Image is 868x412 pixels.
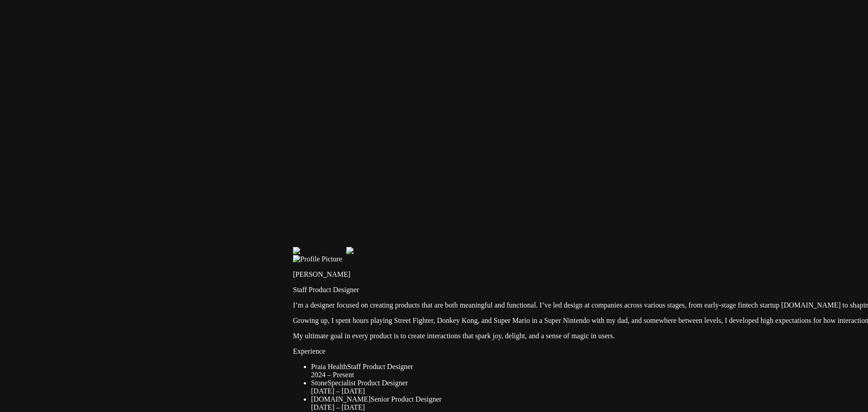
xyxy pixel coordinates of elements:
span: Praia Health [311,363,347,370]
span: Specialist Product Designer [327,379,408,387]
span: Staff Product Designer [347,363,413,370]
span: [DOMAIN_NAME] [311,395,371,403]
span: Senior Product Designer [371,395,442,403]
span: Stone [311,379,327,387]
img: Profile example [346,247,400,255]
img: Profile Picture [293,255,342,263]
img: Profile example [293,247,346,255]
